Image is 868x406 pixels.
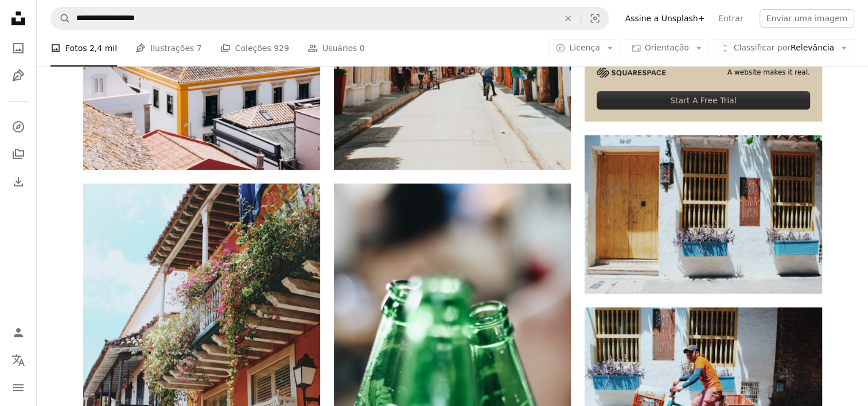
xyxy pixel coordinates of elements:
[7,376,30,399] button: Menu
[625,39,709,57] button: Orientação
[727,68,810,77] span: A website makes it real.
[645,43,689,52] span: Orientação
[220,30,289,67] a: Coleções 929
[585,209,822,219] a: um par de plantadores que estão fora de um prédio
[274,42,289,54] span: 929
[197,42,202,54] span: 7
[549,39,620,57] button: Licença
[50,7,609,30] form: Pesquise conteúdo visual em todo o site
[7,37,30,60] a: Fotos
[7,170,30,193] a: Histórico de downloads
[618,9,712,28] a: Assine a Unsplash+
[7,64,30,87] a: Ilustrações
[7,321,30,344] a: Entrar / Cadastrar-se
[7,7,30,32] a: Início — Unsplash
[360,42,365,54] span: 0
[714,39,854,57] button: Classificar porRelevância
[711,9,750,28] a: Entrar
[135,30,202,67] a: Ilustrações 7
[51,7,71,29] button: Pesquise na Unsplash
[734,43,791,52] span: Classificar por
[83,336,320,346] a: plantas enforcadas na basconia
[597,68,665,77] img: file-1705255347840-230a6ab5bca9image
[581,7,609,29] button: Pesquisa visual
[734,42,834,54] span: Relevância
[585,135,822,293] img: um par de plantadores que estão fora de um prédio
[555,7,581,29] button: Limpar
[334,356,571,366] a: três garrafas de vidro verde
[585,381,822,391] a: um homem andando de bicicleta com uma cesta nas costas
[597,91,809,110] div: Start A Free Trial
[7,143,30,166] a: Coleções
[760,9,854,28] button: Enviar uma imagem
[569,43,600,52] span: Licença
[308,30,365,67] a: Usuários 0
[7,115,30,138] a: Explorar
[7,349,30,372] button: Idioma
